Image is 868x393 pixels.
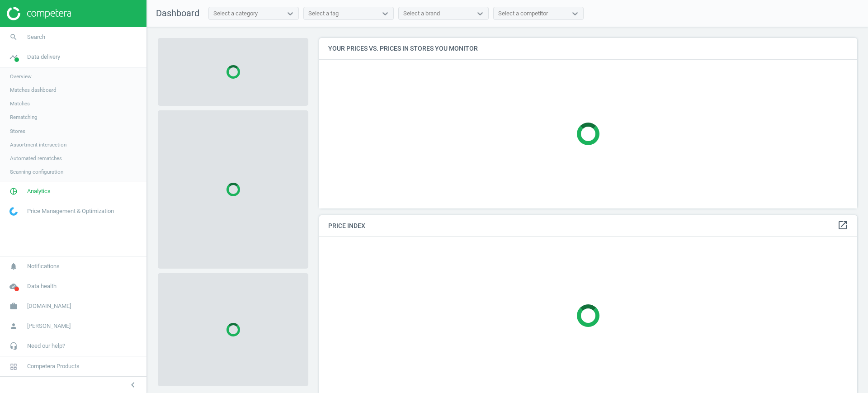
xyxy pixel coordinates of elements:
i: person [5,317,22,335]
span: Need our help? [27,342,65,350]
span: Automated rematches [10,155,62,162]
span: Overview [10,73,32,80]
i: open_in_new [837,220,848,231]
img: ajHJNr6hYgQAAAAASUVORK5CYII= [7,7,71,20]
span: Competera Products [27,362,80,370]
a: open_in_new [837,220,848,232]
span: Dashboard [156,8,199,19]
span: Matches dashboard [10,86,57,94]
img: wGWNvw8QSZomAAAAABJRU5ErkJggg== [9,207,18,216]
h4: Price Index [319,215,857,237]
span: Search [27,33,45,41]
span: [DOMAIN_NAME] [27,302,71,310]
div: Select a competitor [498,9,548,18]
span: Data health [27,282,57,290]
span: Notifications [27,262,60,270]
span: Rematching [10,114,38,121]
i: search [5,28,22,46]
button: chevron_left [122,379,144,391]
i: pie_chart_outlined [5,183,22,200]
span: Analytics [27,187,51,195]
h4: Your prices vs. prices in stores you monitor [319,38,857,59]
span: Data delivery [27,53,60,61]
span: Assortment intersection [10,141,66,148]
i: headset_mic [5,337,22,355]
span: Scanning configuration [10,168,63,175]
div: Select a tag [308,9,339,18]
i: cloud_done [5,278,22,295]
span: [PERSON_NAME] [27,322,71,330]
i: work [5,298,22,315]
span: Stores [10,128,25,135]
i: notifications [5,258,22,275]
span: Price Management & Optimization [27,207,114,215]
i: chevron_left [127,379,138,390]
div: Select a brand [403,9,440,18]
div: Select a category [213,9,258,18]
span: Matches [10,100,30,107]
i: timeline [5,48,22,66]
